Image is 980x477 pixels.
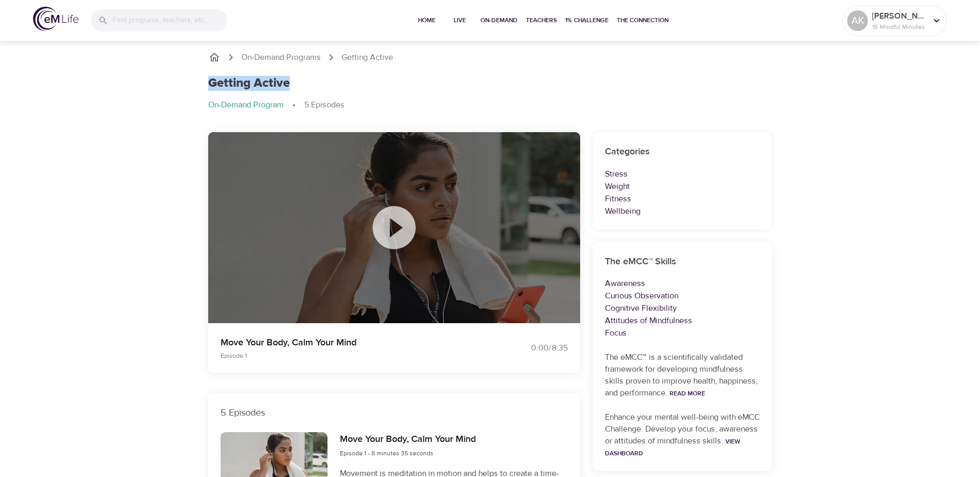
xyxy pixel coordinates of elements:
[490,342,568,354] div: 0:00 / 8:35
[447,15,472,26] span: Live
[617,15,668,26] span: The Connection
[872,22,927,31] p: 16 Mindful Minutes
[670,389,705,397] a: Read More
[33,7,79,31] img: logo
[605,205,760,217] p: Wellbeing
[605,314,760,327] p: Attitudes of Mindfulness
[605,411,760,459] p: Enhance your mental well-being with eMCC Challenge. Develop your focus, awareness or attitudes of...
[605,180,760,193] p: Weight
[605,168,760,180] p: Stress
[221,351,478,360] p: Episode 1
[565,15,609,26] span: 1% Challenge
[872,10,927,22] p: [PERSON_NAME]
[414,15,439,26] span: Home
[221,336,478,349] p: Move Your Body, Calm Your Mind
[208,99,284,111] p: On-Demand Program
[241,52,321,63] a: On-Demand Programs
[605,145,760,160] h6: Categories
[340,449,433,457] span: Episode 1 - 8 minutes 35 seconds
[208,76,290,91] h1: Getting Active
[605,255,760,269] h6: The eMCC™ Skills
[605,290,760,302] p: Curious Observation
[847,10,868,31] div: AK
[208,51,772,63] nav: breadcrumb
[605,193,760,205] p: Fitness
[340,432,476,447] h6: Move Your Body, Calm Your Mind
[304,99,345,111] p: 5 Episodes
[480,15,518,26] span: On-Demand
[605,437,740,457] a: View Dashboard
[113,9,227,31] input: Find programs, teachers, etc...
[221,406,568,420] p: 5 Episodes
[526,15,557,26] span: Teachers
[208,99,772,112] nav: breadcrumb
[605,327,760,339] p: Focus
[605,277,760,290] p: Awareness
[605,352,760,399] p: The eMCC™ is a scientifically validated framework for developing mindfulness skills proven to imp...
[605,302,760,314] p: Cognitive Flexibility
[341,52,393,63] p: Getting Active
